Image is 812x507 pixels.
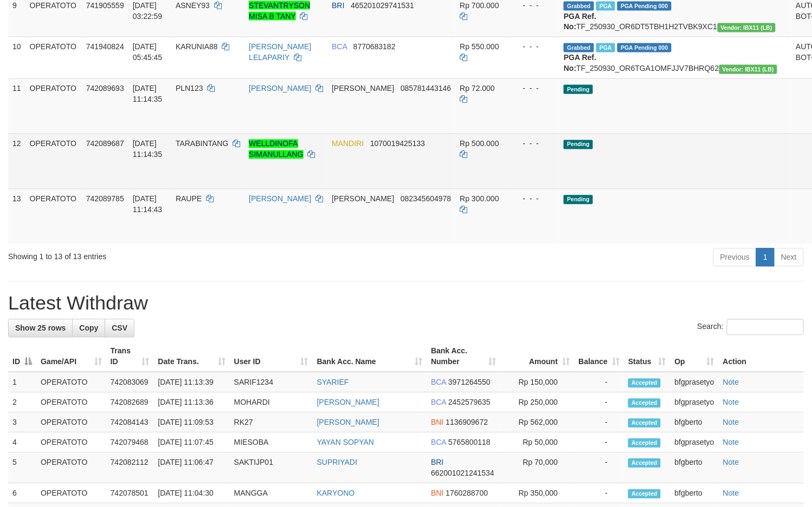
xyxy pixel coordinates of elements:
[564,140,593,149] span: Pending
[8,341,36,372] th: ID: activate to sort column descending
[574,433,624,453] td: -
[133,140,163,159] span: [DATE] 11:14:35
[574,372,624,393] td: -
[176,1,210,10] span: ASNEY93
[249,1,310,21] a: STEVANTRYSON MISA B TANY
[431,458,443,467] span: BRI
[628,439,661,448] span: Accepted
[431,418,443,427] span: BNI
[8,372,36,393] td: 1
[86,43,124,51] span: 741940824
[249,84,311,93] a: [PERSON_NAME]
[8,413,36,433] td: 3
[628,419,661,428] span: Accepted
[370,140,425,148] span: Copy 1070019425133 to clipboard
[230,413,313,433] td: RK27
[431,398,446,407] span: BCA
[723,489,739,498] a: Note
[564,85,593,94] span: Pending
[671,433,719,453] td: bfgprasetyo
[564,12,596,31] b: PGA Ref. No:
[351,1,414,10] span: Copy 465201029741531 to clipboard
[313,341,427,372] th: Bank Acc. Name: activate to sort column ascending
[332,195,394,203] span: [PERSON_NAME]
[713,248,757,267] a: Previous
[8,433,36,453] td: 4
[106,484,154,504] td: 742078501
[628,459,661,468] span: Accepted
[249,195,311,203] a: [PERSON_NAME]
[431,438,446,447] span: BCA
[36,393,106,413] td: OPERATOTO
[401,195,451,203] span: Copy 082345604978 to clipboard
[36,341,106,372] th: Game/API: activate to sort column ascending
[723,438,739,447] a: Note
[317,378,349,387] a: SYARIEF
[230,341,313,372] th: User ID: activate to sort column ascending
[460,195,499,203] span: Rp 300.000
[176,84,203,93] span: PLN123
[106,393,154,413] td: 742082689
[628,379,661,388] span: Accepted
[8,393,36,413] td: 2
[617,2,672,11] span: PGA Pending
[446,489,488,498] span: Copy 1760288700 to clipboard
[154,413,230,433] td: [DATE] 11:09:53
[317,458,357,467] a: SUPRIYADI
[574,453,624,484] td: -
[112,324,127,333] span: CSV
[448,398,491,407] span: Copy 2452579635 to clipboard
[353,43,396,51] span: Copy 8770683182 to clipboard
[8,247,330,262] div: Showing 1 to 13 of 13 entries
[719,341,804,372] th: Action
[460,1,499,10] span: Rp 700.000
[756,248,775,267] a: 1
[514,83,556,94] div: - - -
[671,341,719,372] th: Op: activate to sort column ascending
[574,484,624,504] td: -
[8,78,25,134] td: 11
[596,43,615,52] span: Marked by bfgmia
[86,195,124,203] span: 742089785
[25,189,82,244] td: OPERATOTO
[249,140,303,159] a: WELLDINOFA SIMANULLANG
[727,319,804,335] input: Search:
[446,418,488,427] span: Copy 1136909672 to clipboard
[36,372,106,393] td: OPERATOTO
[431,489,443,498] span: BNI
[154,372,230,393] td: [DATE] 11:13:39
[86,140,124,148] span: 742089687
[723,418,739,427] a: Note
[460,140,499,148] span: Rp 500.000
[8,293,804,314] h1: Latest Withdraw
[774,248,804,267] a: Next
[8,484,36,504] td: 6
[514,42,556,52] div: - - -
[154,393,230,413] td: [DATE] 11:13:36
[564,54,596,73] b: PGA Ref. No:
[106,341,154,372] th: Trans ID: activate to sort column ascending
[460,43,499,51] span: Rp 550.000
[723,458,739,467] a: Note
[332,1,344,10] span: BRI
[574,341,624,372] th: Balance: activate to sort column ascending
[564,2,594,11] span: Grabbed
[154,433,230,453] td: [DATE] 11:07:45
[154,453,230,484] td: [DATE] 11:06:47
[317,489,355,498] a: KARYONO
[671,453,719,484] td: bfgberto
[8,189,25,244] td: 13
[36,433,106,453] td: OPERATOTO
[25,134,82,189] td: OPERATOTO
[105,319,134,338] a: CSV
[8,319,73,338] a: Show 25 rows
[501,433,574,453] td: Rp 50,000
[501,393,574,413] td: Rp 250,000
[230,484,313,504] td: MANGGA
[106,453,154,484] td: 742082112
[564,43,594,52] span: Grabbed
[431,378,446,387] span: BCA
[332,84,394,93] span: [PERSON_NAME]
[501,372,574,393] td: Rp 150,000
[72,319,105,338] a: Copy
